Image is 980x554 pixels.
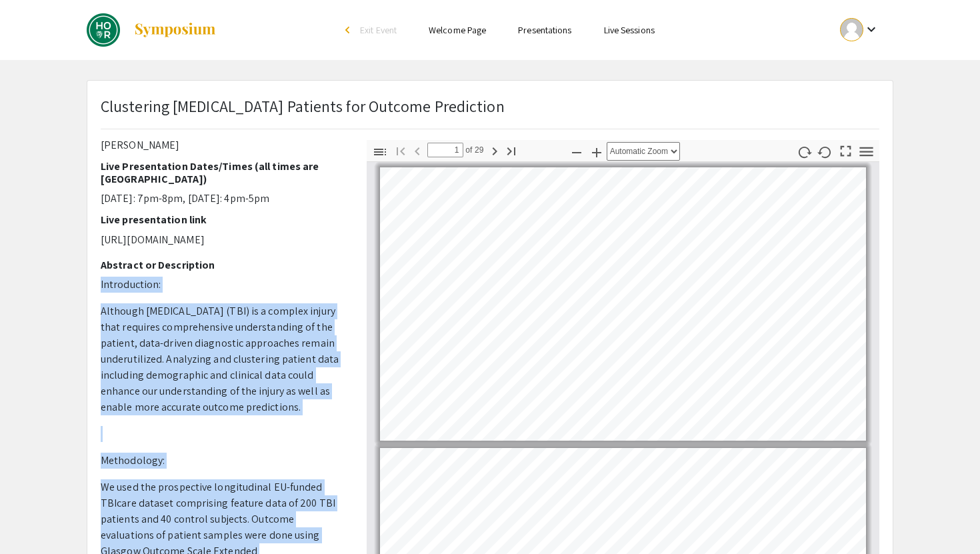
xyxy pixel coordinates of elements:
[835,140,857,159] button: Switch to Presentation Mode
[429,24,486,36] a: Welcome Page
[427,143,463,157] input: Page
[585,142,608,161] button: Zoom In
[374,161,872,447] div: Page 1
[863,21,879,37] mat-icon: Expand account dropdown
[101,137,347,153] p: [PERSON_NAME]
[483,141,506,160] button: Next Page
[793,142,816,161] button: Rotate Clockwise
[518,24,571,36] a: Presentations
[101,453,347,469] p: Methodology:
[133,22,217,38] img: Symposium by ForagerOne
[87,13,217,47] a: DREAMS: Spring 2024
[101,232,347,248] p: [URL][DOMAIN_NAME]
[87,13,120,47] img: DREAMS: Spring 2024
[101,277,347,293] p: Introduction:
[500,141,523,160] button: Go to Last Page
[406,141,429,160] button: Previous Page
[101,191,347,207] p: [DATE]: 7pm-8pm, [DATE]: 4pm-5pm
[826,15,893,45] button: Expand account dropdown
[607,142,680,161] select: Zoom
[369,142,391,161] button: Toggle Sidebar
[604,24,655,36] a: Live Sessions
[389,141,412,160] button: Go to First Page
[101,213,347,226] h2: Live presentation link
[565,142,588,161] button: Zoom Out
[345,26,353,34] div: arrow_back_ios
[360,24,397,36] span: Exit Event
[101,160,347,185] h2: Live Presentation Dates/Times (all times are [GEOGRAPHIC_DATA])
[855,142,878,161] button: Tools
[101,303,347,415] p: Although [MEDICAL_DATA] (TBI) is a complex injury that requires comprehensive understanding of th...
[10,494,57,544] iframe: Chat
[101,259,347,271] h2: Abstract or Description
[101,94,505,118] p: Clustering [MEDICAL_DATA] Patients for Outcome Prediction
[814,142,837,161] button: Rotate Counterclockwise
[463,143,484,157] span: of 29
